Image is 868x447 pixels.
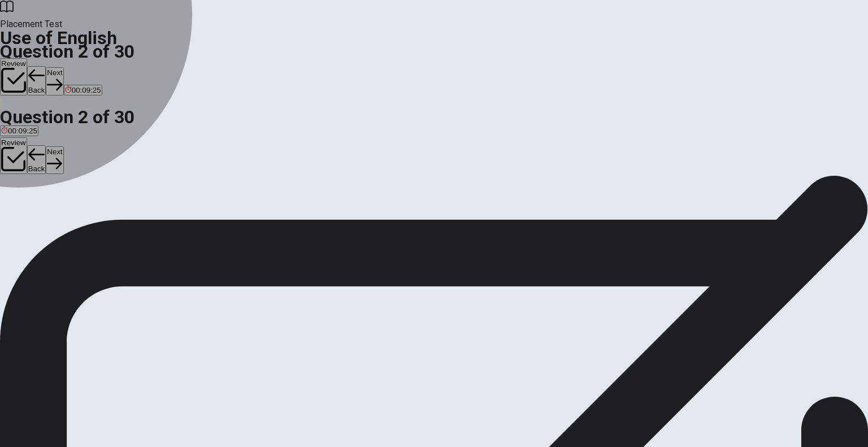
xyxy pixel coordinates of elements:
[27,66,46,96] button: Back
[64,85,102,96] button: 00:09:25
[46,146,63,174] button: Next
[46,67,63,95] button: Next
[8,127,37,135] span: 00:09:25
[27,145,46,175] button: Back
[72,86,101,94] span: 00:09:25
